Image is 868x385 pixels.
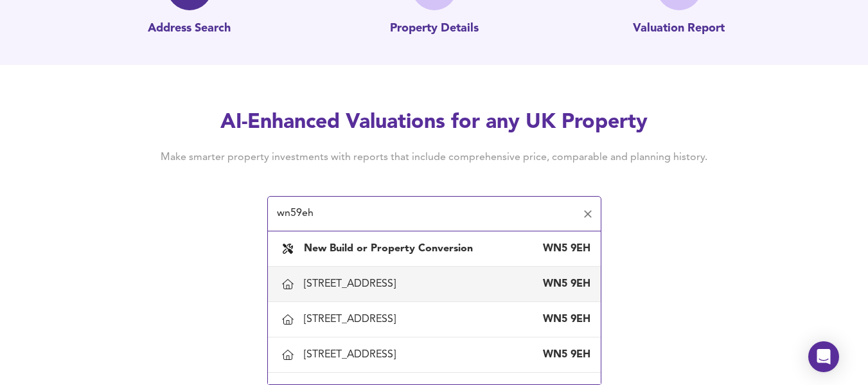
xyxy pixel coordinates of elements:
[304,348,401,362] div: [STREET_ADDRESS]
[390,21,479,37] p: Property Details
[304,277,401,291] div: [STREET_ADDRESS]
[304,244,473,254] b: New Build or Property Conversion
[539,277,590,291] div: WN5 9EH
[304,312,401,327] div: [STREET_ADDRESS]
[579,205,597,223] button: Clear
[141,150,727,165] h4: Make smarter property investments with reports that include comprehensive price, comparable and p...
[633,21,725,37] p: Valuation Report
[808,341,839,372] div: Open Intercom Messenger
[141,109,727,137] h2: AI-Enhanced Valuations for any UK Property
[273,202,576,226] input: Enter a postcode to start...
[539,242,590,256] div: WN5 9EH
[539,348,590,362] div: WN5 9EH
[539,312,590,327] div: WN5 9EH
[148,21,231,37] p: Address Search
